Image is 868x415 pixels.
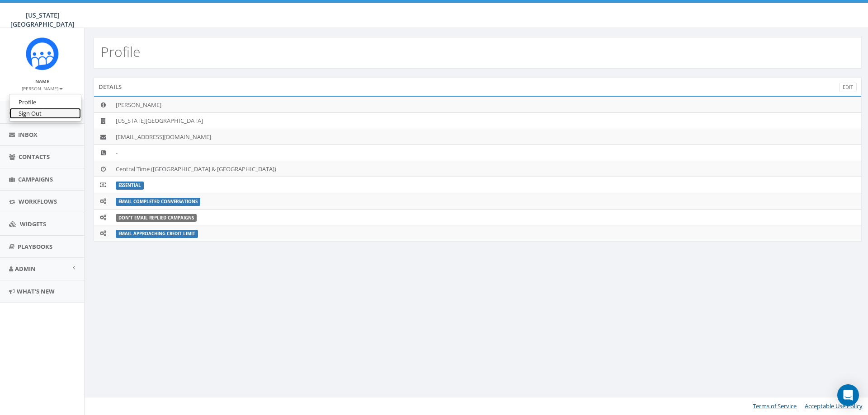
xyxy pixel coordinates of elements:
[17,287,55,295] span: What's New
[112,161,861,177] td: Central Time ([GEOGRAPHIC_DATA] & [GEOGRAPHIC_DATA])
[19,153,50,161] span: Contacts
[15,265,36,273] span: Admin
[25,37,59,71] img: Rally_Platform_Icon.png
[22,85,63,92] small: [PERSON_NAME]
[9,108,81,119] a: Sign Out
[18,242,52,251] span: Playbooks
[35,78,49,84] small: Name
[112,129,861,145] td: [EMAIL_ADDRESS][DOMAIN_NAME]
[116,182,144,190] label: ESSENTIAL
[20,220,46,228] span: Widgets
[112,145,861,161] td: -
[112,97,861,113] td: [PERSON_NAME]
[805,402,863,410] a: Acceptable Use Policy
[112,113,861,129] td: [US_STATE][GEOGRAPHIC_DATA]
[18,175,53,183] span: Campaigns
[18,131,38,139] span: Inbox
[10,11,75,28] span: [US_STATE][GEOGRAPHIC_DATA]
[116,214,197,222] label: Don't Email Replied Campaigns
[22,84,63,92] a: [PERSON_NAME]
[116,230,198,238] label: Email Approaching Credit Limit
[116,198,200,206] label: Email Completed Conversations
[837,384,859,406] div: Open Intercom Messenger
[9,97,81,108] a: Profile
[839,83,857,92] a: Edit
[19,197,57,205] span: Workflows
[753,402,797,410] a: Terms of Service
[101,44,140,59] h2: Profile
[94,78,862,96] div: Details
